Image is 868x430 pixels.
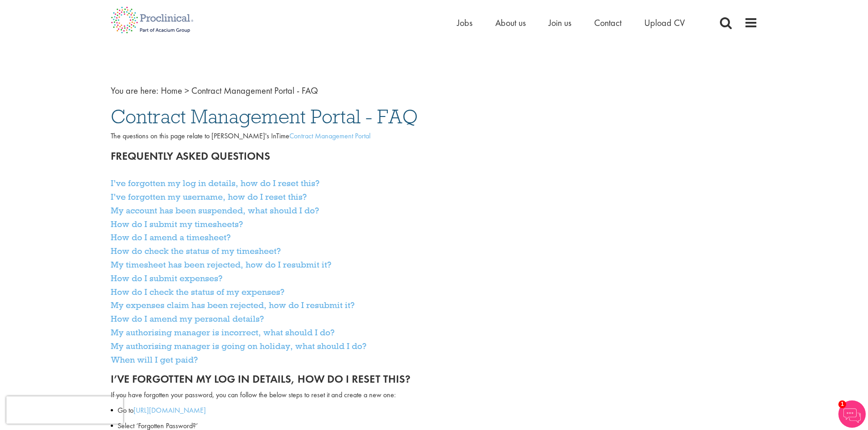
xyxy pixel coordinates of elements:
img: Chatbot [838,400,866,428]
a: I’ve forgotten my log in details, how do I reset this? [111,177,319,188]
a: breadcrumb link [161,85,182,96]
a: I’ve forgotten my username, how do I reset this? [111,191,307,202]
a: My authorising manager is going on holiday, what should I do? [111,340,366,351]
a: Contact [594,17,621,29]
a: Contract Management Portal [289,131,370,141]
h2: Frequently asked questions [111,150,758,174]
a: Jobs [457,17,473,29]
p: Go to [118,405,758,416]
span: > [185,85,189,96]
span: Contract Management Portal - FAQ [191,85,318,96]
a: About us [495,17,526,29]
span: 1 [838,400,846,408]
h2: I’ve forgotten my log in details, how do I reset this? [111,373,758,385]
a: My account has been suspended, what should I do? [111,205,319,216]
span: You are here: [111,85,159,96]
a: How do I submit expenses? [111,273,222,283]
a: How do I amend a timesheet? [111,232,231,243]
a: How do I check the status of my expenses? [111,286,284,297]
p: If you have forgotten your password, you can follow the below steps to reset it and create a new ... [111,390,758,400]
a: Upload CV [644,17,685,29]
div: The questions on this page relate to [PERSON_NAME]'s InTime [111,131,758,142]
a: [URL][DOMAIN_NAME] [134,405,206,415]
a: Join us [549,17,571,29]
a: How do I amend my personal details? [111,313,264,324]
a: My expenses claim has been rejected, how do I resubmit it? [111,299,354,310]
a: My timesheet has been rejected, how do I resubmit it? [111,259,331,270]
a: How do check the status of my timesheet? [111,245,281,256]
iframe: reCAPTCHA [6,396,123,424]
a: How do I submit my timesheets? [111,218,243,229]
a: When will I get paid? [111,354,198,365]
a: My authorising manager is incorrect, what should I do? [111,327,334,338]
span: Contract Management Portal - FAQ [111,104,418,129]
